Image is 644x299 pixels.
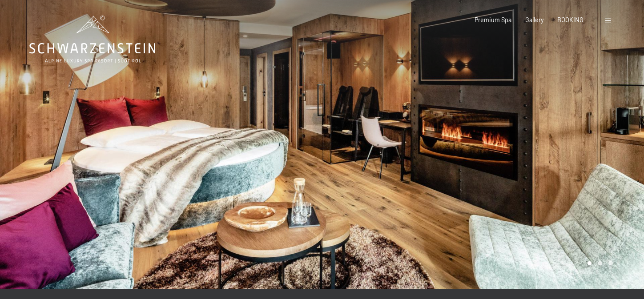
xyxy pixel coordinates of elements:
a: BOOKING [557,16,584,24]
a: Premium Spa [475,16,511,24]
a: Gallery [525,16,543,24]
